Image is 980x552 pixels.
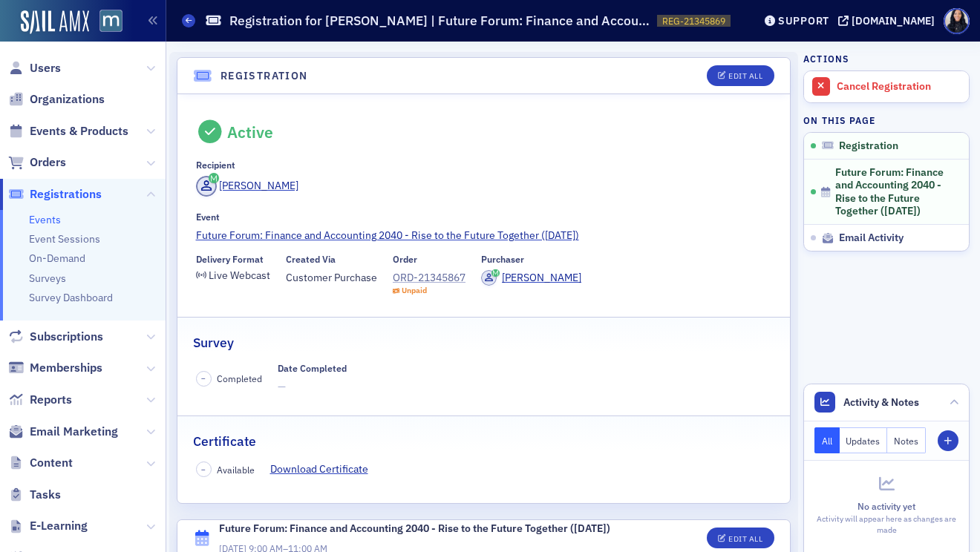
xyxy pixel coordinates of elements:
[30,455,73,471] span: Content
[286,270,377,286] span: Customer Purchase
[193,333,234,352] h2: Survey
[217,372,262,385] span: Completed
[481,270,581,286] a: [PERSON_NAME]
[8,154,66,171] a: Orders
[30,154,66,171] span: Orders
[839,231,904,245] span: Email Activity
[196,211,220,223] div: Event
[217,463,255,476] span: Available
[8,91,105,108] a: Organizations
[707,65,774,86] button: Edit All
[219,178,298,194] div: [PERSON_NAME]
[29,252,85,265] a: On-Demand
[278,363,347,374] div: Date Completed
[502,270,581,286] div: [PERSON_NAME]
[8,123,128,139] a: Events & Products
[814,513,958,537] div: Activity will appear here as changes are made
[29,291,113,304] a: Survey Dashboard
[29,232,100,246] a: Event Sessions
[402,286,427,295] div: Unpaid
[944,8,970,34] span: Profile
[8,487,61,503] a: Tasks
[707,528,774,548] button: Edit All
[270,461,379,477] a: Download Certificate
[30,123,128,139] span: Events & Products
[8,424,118,440] a: Email Marketing
[286,254,336,265] div: Created Via
[662,15,725,27] span: REG-21345869
[30,91,105,108] span: Organizations
[837,80,961,93] div: Cancel Registration
[803,52,849,65] h4: Actions
[30,60,61,76] span: Users
[30,186,102,203] span: Registrations
[728,72,762,80] div: Edit All
[227,122,273,142] div: Active
[201,464,206,475] span: –
[814,499,958,513] div: No activity yet
[8,518,88,534] a: E-Learning
[728,535,762,543] div: Edit All
[209,272,270,280] div: Live Webcast
[814,427,840,453] button: All
[393,254,417,265] div: Order
[8,392,72,408] a: Reports
[8,360,102,376] a: Memberships
[852,14,935,27] div: [DOMAIN_NAME]
[840,427,888,453] button: Updates
[196,254,264,265] div: Delivery Format
[843,395,919,410] span: Activity & Notes
[220,68,308,84] h4: Registration
[481,254,524,265] div: Purchaser
[21,10,89,34] img: SailAMX
[29,272,66,285] a: Surveys
[196,160,235,171] div: Recipient
[219,521,610,536] div: Future Forum: Finance and Accounting 2040 - Rise to the Future Together ([DATE])
[29,213,61,226] a: Events
[838,16,940,26] button: [DOMAIN_NAME]
[8,186,102,203] a: Registrations
[99,10,122,33] img: SailAMX
[803,114,970,127] h4: On this page
[196,176,299,197] a: [PERSON_NAME]
[30,392,72,408] span: Reports
[196,228,772,243] a: Future Forum: Finance and Accounting 2040 - Rise to the Future Together ([DATE])
[201,373,206,384] span: –
[393,270,465,286] a: ORD-21345867
[778,14,829,27] div: Support
[193,432,256,451] h2: Certificate
[8,60,61,76] a: Users
[89,10,122,35] a: View Homepage
[30,360,102,376] span: Memberships
[30,329,103,345] span: Subscriptions
[30,518,88,534] span: E-Learning
[8,329,103,345] a: Subscriptions
[30,487,61,503] span: Tasks
[278,379,347,395] span: —
[229,12,650,30] h1: Registration for [PERSON_NAME] | Future Forum: Finance and Accounting 2040 - Rise to the Future T...
[8,455,73,471] a: Content
[835,166,950,218] span: Future Forum: Finance and Accounting 2040 - Rise to the Future Together ([DATE])
[887,427,926,453] button: Notes
[30,424,118,440] span: Email Marketing
[804,71,969,102] a: Cancel Registration
[839,139,898,153] span: Registration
